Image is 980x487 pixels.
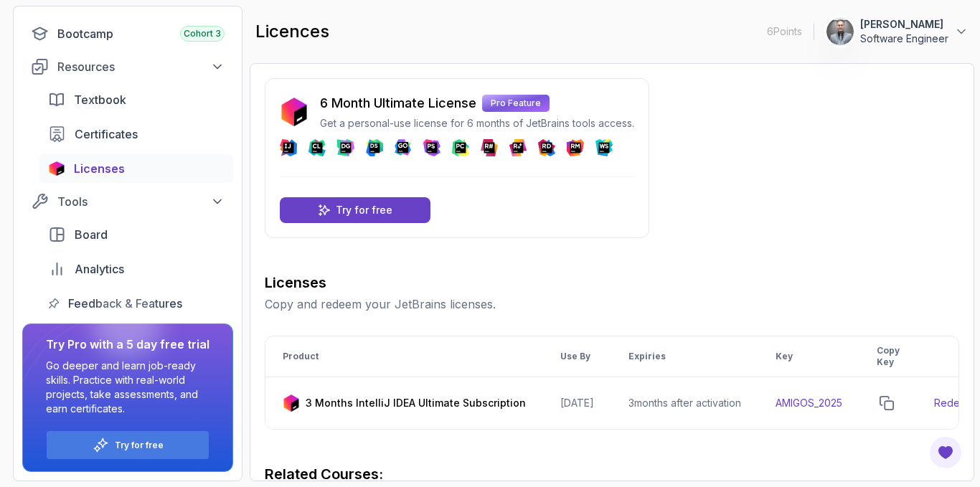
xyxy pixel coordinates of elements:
[39,85,233,114] a: textbook
[265,336,543,377] th: Product
[758,377,859,430] td: AMIGOS_2025
[611,336,758,377] th: Expiries
[320,93,476,113] p: 6 Month Ultimate License
[860,32,948,46] p: Software Engineer
[611,377,758,430] td: 3 months after activation
[877,393,897,413] button: copy-button
[39,289,233,318] a: feedback
[184,28,221,39] span: Cohort 3
[265,464,959,484] h3: Related Courses:
[280,98,308,126] img: jetbrains icon
[39,220,233,249] a: board
[543,336,611,377] th: Use By
[46,430,209,460] button: Try for free
[826,17,969,46] button: user profile image[PERSON_NAME]Software Engineer
[859,336,917,377] th: Copy Key
[68,295,182,312] span: Feedback & Features
[255,20,329,43] h2: licences
[928,435,963,470] button: Open Feedback Button
[543,377,611,430] td: [DATE]
[320,116,634,131] p: Get a personal-use license for 6 months of JetBrains tools access.
[57,58,225,75] div: Resources
[283,394,300,412] img: jetbrains icon
[336,203,392,217] p: Try for free
[306,396,526,410] p: 3 Months IntelliJ IDEA Ultimate Subscription
[74,91,126,108] span: Textbook
[39,154,233,183] a: licenses
[57,193,225,210] div: Tools
[826,18,854,45] img: user profile image
[280,197,430,223] a: Try for free
[75,126,138,143] span: Certificates
[22,189,233,214] button: Tools
[265,273,959,293] h3: Licenses
[39,255,233,283] a: analytics
[75,260,124,278] span: Analytics
[39,120,233,148] a: certificates
[115,440,164,451] a: Try for free
[860,17,948,32] p: [PERSON_NAME]
[48,161,65,176] img: jetbrains icon
[934,396,974,410] a: Redeem
[767,24,802,39] p: 6 Points
[74,160,125,177] span: Licenses
[46,359,209,416] p: Go deeper and learn job-ready skills. Practice with real-world projects, take assessments, and ea...
[758,336,859,377] th: Key
[57,25,225,42] div: Bootcamp
[482,95,550,112] p: Pro Feature
[22,54,233,80] button: Resources
[265,295,959,313] p: Copy and redeem your JetBrains licenses.
[75,226,108,243] span: Board
[22,19,233,48] a: bootcamp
